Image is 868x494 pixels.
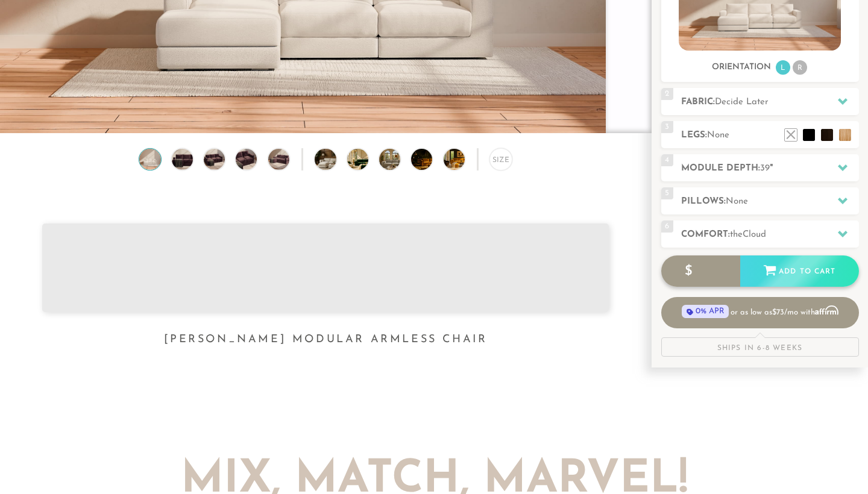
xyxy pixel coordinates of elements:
li: L [776,60,790,75]
img: DreamSofa Modular Sofa & Sectional Video Presentation 1 [315,149,352,170]
span: Decide Later [715,98,769,107]
span: Affirm [815,305,838,315]
h2: Pillows: [681,195,859,208]
img: Landon Modular Armless Chair no legs 5 [266,149,291,170]
span: the [730,230,743,239]
img: Landon Modular Armless Chair no legs 1 [137,149,163,170]
h3: Orientation [712,62,771,73]
span: 2 [661,88,673,100]
span: 4 [661,154,673,166]
img: DreamSofa Modular Sofa & Sectional Video Presentation 4 [411,149,448,170]
span: 6 [661,220,673,233]
span: None [707,131,729,140]
span: 39 [760,164,770,173]
h2: Comfort: [681,228,859,242]
h2: Legs: [681,128,859,142]
div: Size [489,148,512,170]
span: Cloud [743,230,766,239]
div: Add to Cart [740,255,859,288]
div: $ [661,255,740,288]
img: DreamSofa Modular Sofa & Sectional Video Presentation 3 [379,149,417,170]
img: Landon Modular Armless Chair no legs 4 [234,149,259,170]
a: 0% APR or as low as $73/mo with Affirm - Learn more about Affirm Financing (opens in modal) [661,297,859,328]
img: DreamSofa Modular Sofa & Sectional Video Presentation 2 [347,149,385,170]
li: R [793,60,807,75]
span: 5 [661,187,673,199]
iframe: Chat [817,440,859,485]
span: None [726,197,748,206]
img: Landon Modular Armless Chair no legs 3 [202,149,227,170]
img: Landon Modular Armless Chair no legs 2 [169,149,195,170]
span: $73 [772,308,784,316]
div: Ships in 6-8 Weeks [661,337,859,357]
h2: Fabric: [681,95,859,109]
span: 3 [661,121,673,133]
h2: Module Depth: " [681,161,859,175]
img: DreamSofa Modular Sofa & Sectional Video Presentation 5 [444,149,481,170]
span: 0% APR [682,305,728,319]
